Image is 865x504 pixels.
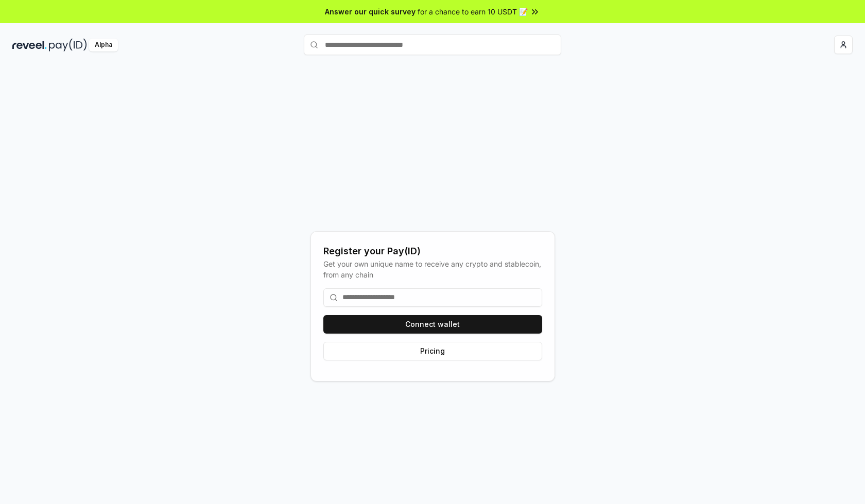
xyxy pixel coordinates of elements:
[89,39,118,51] div: Alpha
[418,6,528,17] span: for a chance to earn 10 USDT 📝
[12,39,47,51] img: reveel_dark
[323,342,542,360] button: Pricing
[323,258,542,280] div: Get your own unique name to receive any crypto and stablecoin, from any chain
[323,244,542,258] div: Register your Pay(ID)
[49,39,87,51] img: pay_id
[325,6,416,17] span: Answer our quick survey
[323,315,542,334] button: Connect wallet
